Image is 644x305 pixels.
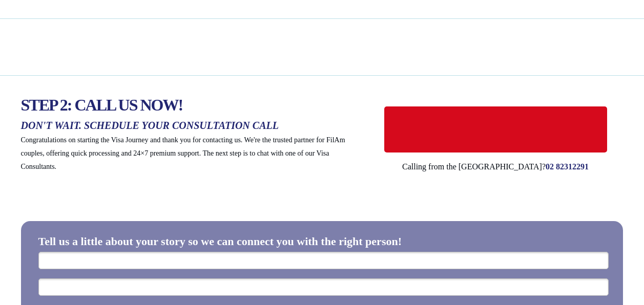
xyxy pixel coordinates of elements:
[21,136,345,170] span: Congratulations on starting the Visa Journey and thank you for contacting us. We're the trusted p...
[21,96,183,114] span: STEP 2: CALL US NOW!
[21,120,279,131] span: DON'T WAIT. SCHEDULE YOUR CONSULTATION CALL
[546,162,589,171] span: 02 82312291
[38,235,402,248] span: Tell us a little about your story so we can connect you with the right person!
[402,162,546,171] span: Calling from the [GEOGRAPHIC_DATA]?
